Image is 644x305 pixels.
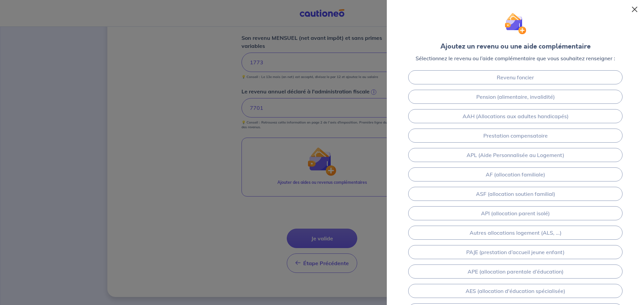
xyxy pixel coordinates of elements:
a: Revenu foncier [408,70,623,84]
a: PAJE (prestation d’accueil jeune enfant) [408,245,623,259]
a: AF (allocation familiale) [408,167,623,181]
p: Sélectionnez le revenu ou l’aide complémentaire que vous souhaitez renseigner : [416,54,615,62]
a: APL (Aide Personnalisée au Logement) [408,148,623,162]
img: illu_wallet.svg [504,13,526,34]
button: Close [629,4,640,15]
a: Prestation compensatoire [408,129,623,143]
a: APE (allocation parentale d’éducation) [408,264,623,279]
a: Autres allocations logement (ALS, ...) [408,226,623,240]
a: Pension (alimentaire, invalidité) [408,90,623,104]
a: AAH (Allocations aux adultes handicapés) [408,109,623,123]
a: ASF (allocation soutien familial) [408,187,623,201]
a: AES (allocation d'éducation spécialisée) [408,284,623,298]
div: Ajoutez un revenu ou une aide complémentaire [440,42,591,52]
a: API (allocation parent isolé) [408,206,623,220]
